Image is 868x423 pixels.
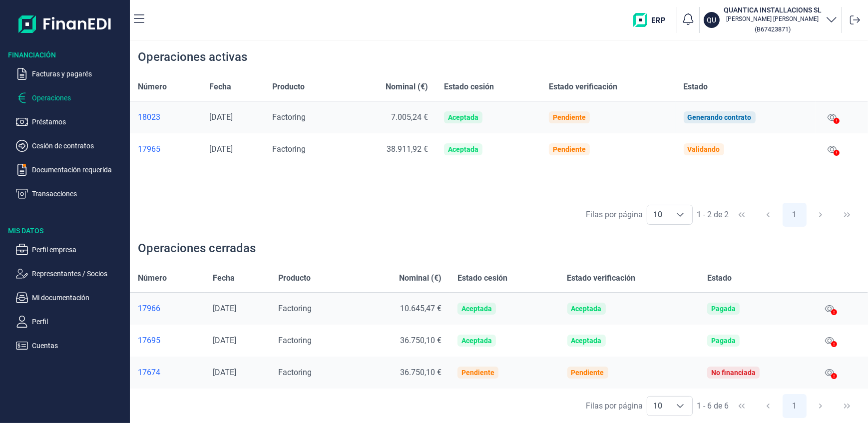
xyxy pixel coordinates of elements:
[16,268,126,280] button: Representantes / Socios
[16,92,126,104] button: Operaciones
[809,394,833,418] button: Next Page
[272,144,306,154] span: Factoring
[756,394,780,418] button: Previous Page
[138,81,167,93] span: Número
[278,272,311,284] span: Producto
[213,368,262,378] div: [DATE]
[18,8,112,40] img: Logo de aplicación
[16,68,126,80] button: Facturas y pagarés
[444,81,494,93] span: Estado cesión
[386,81,428,93] span: Nominal (€)
[138,368,197,378] a: 17674
[448,113,478,121] div: Aceptada
[571,369,604,377] div: Pendiente
[586,400,643,412] div: Filas por página
[711,305,736,313] div: Pagada
[272,81,305,93] span: Producto
[138,240,256,256] div: Operaciones cerradas
[688,113,752,121] div: Generando contrato
[567,272,636,284] span: Estado verificación
[387,144,428,154] span: 38.911,92 €
[704,5,838,35] button: QUQUANTICA INSTALLACIONS SL[PERSON_NAME] [PERSON_NAME](B67423871)
[399,272,441,284] span: Nominal (€)
[668,397,692,416] div: Choose
[391,112,428,122] span: 7.005,24 €
[138,336,197,346] a: 17695
[448,145,478,153] div: Aceptada
[711,337,736,345] div: Pagada
[32,244,126,256] p: Perfil empresa
[400,304,441,313] span: 10.645,47 €
[32,164,126,176] p: Documentación requerida
[755,25,791,33] small: Copiar cif
[209,112,256,122] div: [DATE]
[213,304,262,314] div: [DATE]
[707,272,732,284] span: Estado
[213,336,262,346] div: [DATE]
[553,113,586,121] div: Pendiente
[32,340,126,352] p: Cuentas
[633,13,673,27] img: erp
[138,272,167,284] span: Número
[278,304,312,313] span: Factoring
[32,268,126,280] p: Representantes / Socios
[711,369,756,377] div: No financiada
[213,272,235,284] span: Fecha
[457,272,507,284] span: Estado cesión
[32,188,126,200] p: Transacciones
[461,369,494,377] div: Pendiente
[138,144,193,154] a: 17965
[32,116,126,128] p: Préstamos
[647,397,668,416] span: 10
[32,140,126,152] p: Cesión de contratos
[783,394,807,418] button: Page 1
[730,394,754,418] button: First Page
[138,112,193,122] a: 18023
[32,92,126,104] p: Operaciones
[697,211,729,219] span: 1 - 2 de 2
[16,116,126,128] button: Préstamos
[809,203,833,227] button: Next Page
[16,316,126,328] button: Perfil
[16,164,126,176] button: Documentación requerida
[571,337,602,345] div: Aceptada
[209,81,231,93] span: Fecha
[32,292,126,304] p: Mi documentación
[756,203,780,227] button: Previous Page
[16,340,126,352] button: Cuentas
[16,188,126,200] button: Transacciones
[278,368,312,377] span: Factoring
[707,15,717,25] p: QU
[571,305,602,313] div: Aceptada
[783,203,807,227] button: Page 1
[835,203,859,227] button: Last Page
[32,68,126,80] p: Facturas y pagarés
[688,145,720,153] div: Validando
[835,394,859,418] button: Last Page
[32,316,126,328] p: Perfil
[278,336,312,345] span: Factoring
[586,209,643,221] div: Filas por página
[461,337,492,345] div: Aceptada
[16,140,126,152] button: Cesión de contratos
[730,203,754,227] button: First Page
[16,244,126,256] button: Perfil empresa
[549,81,617,93] span: Estado verificación
[724,15,822,23] p: [PERSON_NAME] [PERSON_NAME]
[697,402,729,410] span: 1 - 6 de 6
[400,336,441,345] span: 36.750,10 €
[684,81,708,93] span: Estado
[138,49,247,65] div: Operaciones activas
[138,304,197,314] a: 17966
[461,305,492,313] div: Aceptada
[668,205,692,224] div: Choose
[16,292,126,304] button: Mi documentación
[647,205,668,224] span: 10
[400,368,441,377] span: 36.750,10 €
[553,145,586,153] div: Pendiente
